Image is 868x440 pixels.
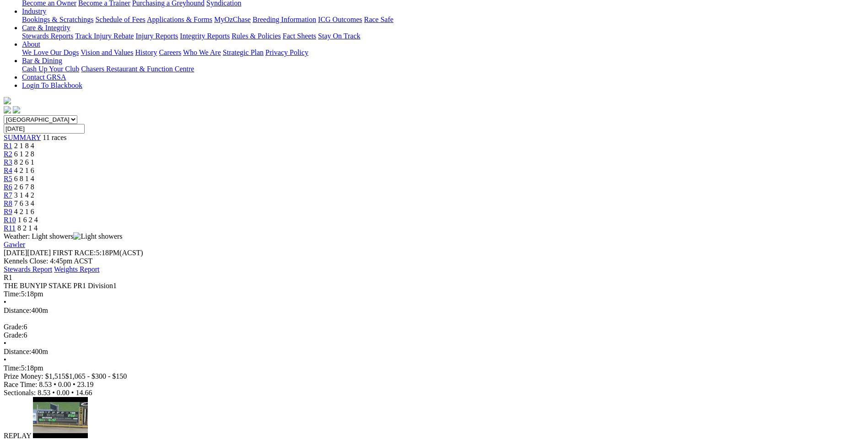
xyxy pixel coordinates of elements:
[4,106,11,113] img: facebook.svg
[22,48,79,56] a: We Love Our Dogs
[214,16,251,23] a: MyOzChase
[14,166,34,174] span: 4 2 1 6
[14,142,34,150] span: 2 1 8 4
[4,166,12,174] span: R4
[4,232,123,240] span: Weather: Light showers
[4,381,37,388] span: Race Time:
[14,183,34,191] span: 2 6 7 8
[4,348,31,355] span: Distance:
[4,224,16,232] a: R11
[159,48,181,56] a: Careers
[4,191,12,199] a: R7
[22,81,82,89] a: Login To Blackbook
[4,216,16,224] a: R10
[4,432,31,440] span: REPLAY
[4,124,85,134] input: Select date
[318,32,360,40] a: Stay On Track
[4,175,12,182] a: R5
[4,348,864,356] div: 400m
[22,24,70,32] a: Care & Integrity
[52,389,55,397] span: •
[14,191,34,199] span: 3 1 4 2
[53,249,143,257] span: 5:18PM(ACST)
[4,257,864,265] div: Kennels Close: 4:45pm ACST
[4,282,864,290] div: THE BUNYIP STAKE PR1 Division1
[58,381,71,388] span: 0.00
[147,16,212,23] a: Applications & Forms
[22,16,864,24] div: Industry
[43,134,66,141] span: 11 races
[75,32,134,40] a: Track Injury Rebate
[75,389,92,397] span: 14.66
[4,150,12,158] a: R2
[4,241,25,248] a: Gawler
[17,224,38,232] span: 8 2 1 4
[71,389,74,397] span: •
[22,32,73,40] a: Stewards Reports
[4,323,24,331] span: Grade:
[4,249,27,257] span: [DATE]
[33,397,88,438] img: default.jpg
[22,7,46,15] a: Industry
[22,48,864,57] div: About
[4,265,52,273] a: Stewards Report
[4,274,12,281] span: R1
[4,199,12,207] a: R8
[283,32,316,40] a: Fact Sheets
[4,183,12,191] a: R6
[73,381,75,388] span: •
[183,48,221,56] a: Who We Are
[22,73,66,81] a: Contact GRSA
[54,381,56,388] span: •
[4,331,24,339] span: Grade:
[253,16,316,23] a: Breeding Information
[22,65,79,73] a: Cash Up Your Club
[22,65,864,73] div: Bar & Dining
[4,306,864,315] div: 400m
[38,389,50,397] span: 8.53
[22,16,93,23] a: Bookings & Scratchings
[4,142,12,150] a: R1
[232,32,281,40] a: Rules & Policies
[14,199,34,207] span: 7 6 3 4
[4,331,864,339] div: 6
[4,298,6,306] span: •
[4,323,864,331] div: 6
[223,48,264,56] a: Strategic Plan
[65,372,127,380] span: $1,065 - $300 - $150
[4,372,864,381] div: Prize Money: $1,515
[39,381,52,388] span: 8.53
[318,16,362,23] a: ICG Outcomes
[95,16,145,23] a: Schedule of Fees
[4,208,12,215] span: R9
[4,290,864,298] div: 5:18pm
[4,364,21,372] span: Time:
[14,175,34,182] span: 6 8 1 4
[22,57,62,64] a: Bar & Dining
[4,356,6,364] span: •
[4,249,51,257] span: [DATE]
[4,134,41,141] a: SUMMARY
[14,158,34,166] span: 8 2 6 1
[53,249,96,257] span: FIRST RACE:
[180,32,230,40] a: Integrity Reports
[4,389,36,397] span: Sectionals:
[14,208,34,215] span: 4 2 1 6
[81,65,194,73] a: Chasers Restaurant & Function Centre
[22,40,40,48] a: About
[77,381,94,388] span: 23.19
[54,265,100,273] a: Weights Report
[135,32,178,40] a: Injury Reports
[4,158,12,166] a: R3
[135,48,157,56] a: History
[57,389,70,397] span: 0.00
